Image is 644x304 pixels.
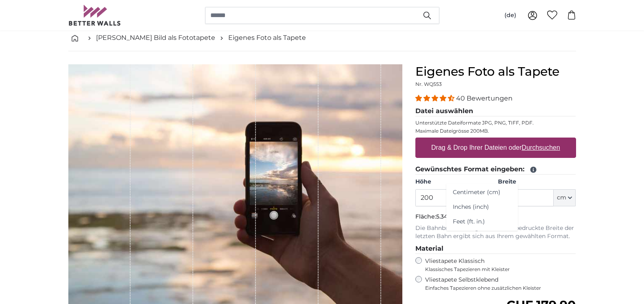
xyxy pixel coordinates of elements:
span: 40 Bewertungen [456,94,513,102]
span: cm [557,194,566,202]
h1: Eigenes Foto als Tapete [415,64,576,79]
span: Klassisches Tapezieren mit Kleister [425,266,569,273]
a: Eigenes Foto als Tapete [228,33,306,43]
span: 4.38 stars [415,94,456,102]
legend: Datei auswählen [415,106,576,116]
span: 5.34m² [436,213,456,220]
a: [PERSON_NAME] Bild als Fototapete [96,33,215,43]
button: (de) [498,8,523,23]
p: Maximale Dateigrösse 200MB. [415,128,576,134]
a: Feet (ft. in.) [446,214,518,229]
span: Einfaches Tapezieren ohne zusätzlichen Kleister [425,285,576,291]
legend: Material [415,244,576,254]
label: Vliestapete Klassisch [425,257,569,273]
label: Drag & Drop Ihrer Dateien oder [428,140,563,156]
label: Vliestapete Selbstklebend [425,276,576,291]
label: Breite [498,178,576,186]
img: Betterwalls [68,5,121,26]
p: Unterstützte Dateiformate JPG, PNG, TIFF, PDF. [415,120,576,126]
legend: Gewünschtes Format eingeben: [415,164,576,175]
label: Höhe [415,178,493,186]
button: cm [554,189,576,206]
p: Fläche: [415,213,576,221]
nav: breadcrumbs [68,25,576,51]
u: Durchsuchen [522,144,560,151]
a: Inches (inch) [446,200,518,214]
p: Die Bahnbreite beträgt 50 cm. Die bedruckte Breite der letzten Bahn ergibt sich aus Ihrem gewählt... [415,224,576,241]
span: Nr. WQ553 [415,81,442,87]
a: Centimeter (cm) [446,185,518,200]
